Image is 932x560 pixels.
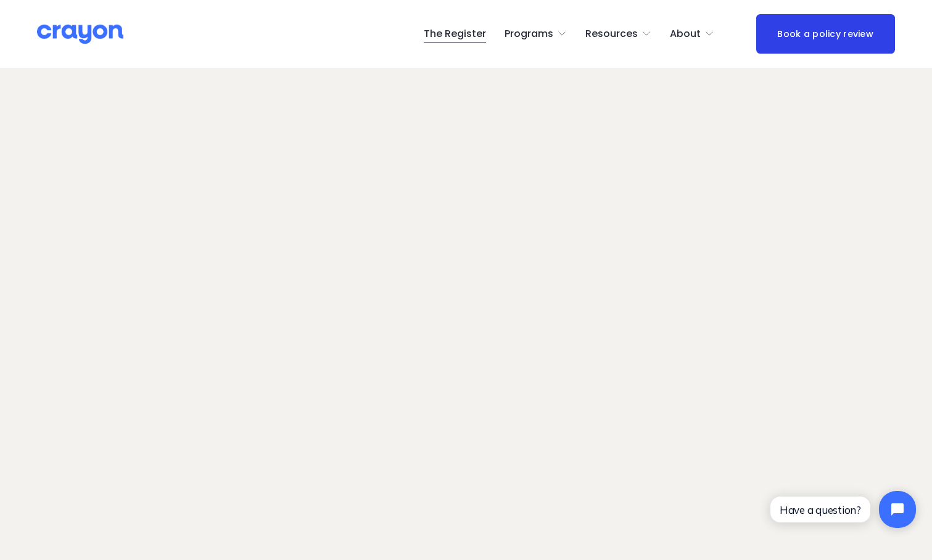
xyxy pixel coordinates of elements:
a: folder dropdown [505,24,567,44]
span: Resources [585,25,638,43]
span: Programs [505,25,553,43]
img: Crayon [37,23,123,45]
a: Book a policy review [756,14,895,54]
a: The Register [424,24,486,44]
iframe: Tidio Chat [760,481,926,538]
a: folder dropdown [670,24,714,44]
span: About [670,25,701,43]
a: folder dropdown [585,24,651,44]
